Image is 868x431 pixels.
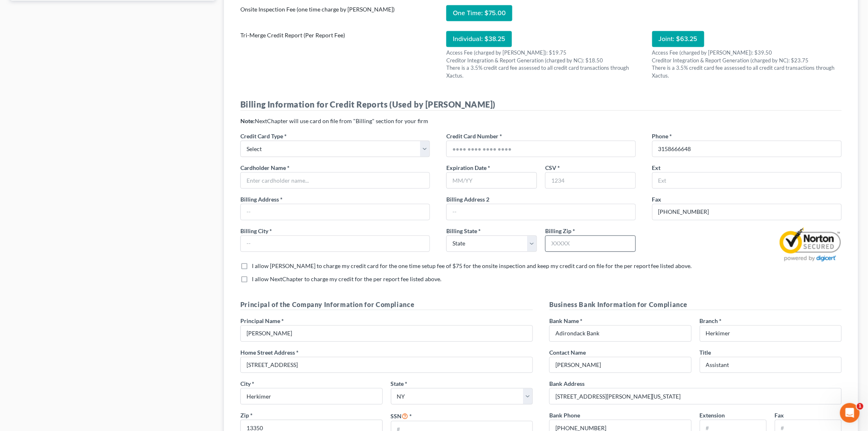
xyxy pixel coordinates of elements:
input: -- [241,236,429,252]
input: -- [241,204,429,220]
span: CSV [545,165,556,172]
input: XXXXX [545,236,636,252]
span: Phone [652,133,669,140]
span: Credit Card Type [240,133,283,140]
label: Billing Address 2 [446,195,489,204]
span: Billing City [240,228,268,235]
input: -- [700,326,842,342]
label: Extension [700,411,725,420]
input: -- [550,326,691,342]
div: Tri-Merge Credit Report (Per Report Fee) [240,31,430,39]
p: NextChapter will use card on file from "Billing" section for your firm [240,117,842,126]
div: Individual: $38.25 [446,31,512,47]
input: Fax [653,204,841,220]
div: One Time: $75.00 [446,5,512,21]
span: Billing Zip [545,228,571,235]
input: ●●●● ●●●● ●●●● ●●●● [447,141,635,157]
div: Access Fee (charged by [PERSON_NAME]): $19.75 [446,49,636,57]
iframe: Intercom live chat [840,403,860,423]
span: Billing State [446,228,477,235]
span: Expiration Date [446,165,487,172]
div: Creditor Integration & Report Generation (charged by NC): $18.50 [446,57,636,64]
span: Bank Name [549,318,579,325]
span: Principal Name [240,318,280,325]
input: -- [447,204,635,220]
span: Branch [700,318,718,325]
span: Billing Address [240,196,279,203]
span: Zip [240,412,249,419]
span: 1 [857,403,863,410]
input: Enter cardholder name... [241,173,429,188]
input: Phone [653,141,841,157]
input: Ext [653,173,841,188]
input: 1234 [546,173,635,188]
label: Fax [775,411,784,420]
span: State [391,381,404,387]
input: -- [241,326,532,342]
div: Onsite Inspection Fee (one time charge by [PERSON_NAME]) [240,5,430,14]
div: Joint: $63.25 [652,31,704,47]
span: Cardholder Name [240,165,286,172]
label: Bank Phone [549,411,580,420]
label: Fax [652,195,662,204]
label: Bank Address [549,380,585,388]
div: There is a 3.5% credit card fee assessed to all credit card transactions through Xactus. [652,64,842,79]
h5: Business Bank Information for Compliance [549,300,842,310]
input: -- [550,389,841,404]
label: Ext [652,164,661,172]
span: Home Street Address [240,349,295,356]
div: Creditor Integration & Report Generation (charged by NC): $23.75 [652,57,842,64]
input: -- [241,358,532,373]
span: I allow [PERSON_NAME] to charge my credit card for the one time setup fee of $75 for the onsite i... [252,263,692,270]
label: Title [700,348,711,357]
span: Credit Card Number [446,133,498,140]
h4: Billing Information for Credit Reports (Used by [PERSON_NAME]) [240,99,842,111]
a: Norton Secured privacy certification [779,240,842,247]
label: Contact Name [549,348,586,357]
span: SSN [391,413,402,420]
div: Access Fee (charged by [PERSON_NAME]): $39.50 [652,49,842,57]
input: -- [550,358,691,373]
div: There is a 3.5% credit card fee assessed to all credit card transactions through Xactus. [446,64,636,79]
strong: Note: [240,118,255,125]
input: -- [241,389,382,404]
h5: Principal of the Company Information for Compliance [240,300,533,310]
span: City [240,381,251,387]
span: I allow NextChapter to charge my credit for the per report fee listed above. [252,276,441,283]
img: Powered by Symantec [779,227,842,262]
input: MM/YY [446,172,537,189]
input: -- [700,358,842,373]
